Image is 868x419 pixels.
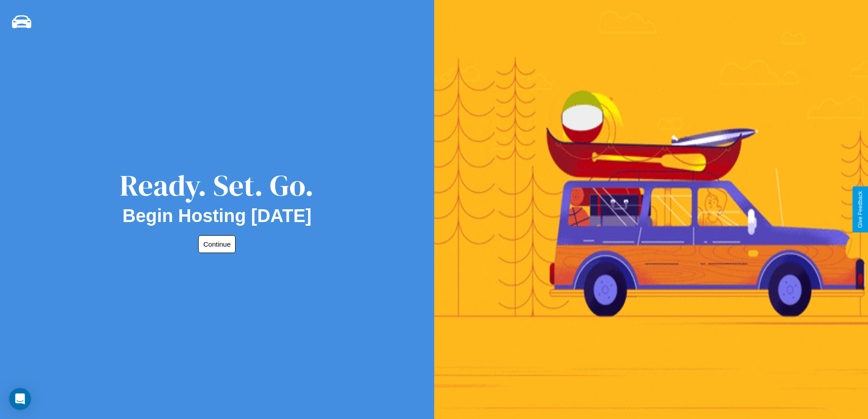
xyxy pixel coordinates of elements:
div: Open Intercom Messenger [9,388,31,410]
h2: Begin Hosting [DATE] [123,206,312,226]
div: Give Feedback [857,191,863,228]
div: Ready. Set. Go. [120,165,314,206]
button: Continue [198,235,236,253]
